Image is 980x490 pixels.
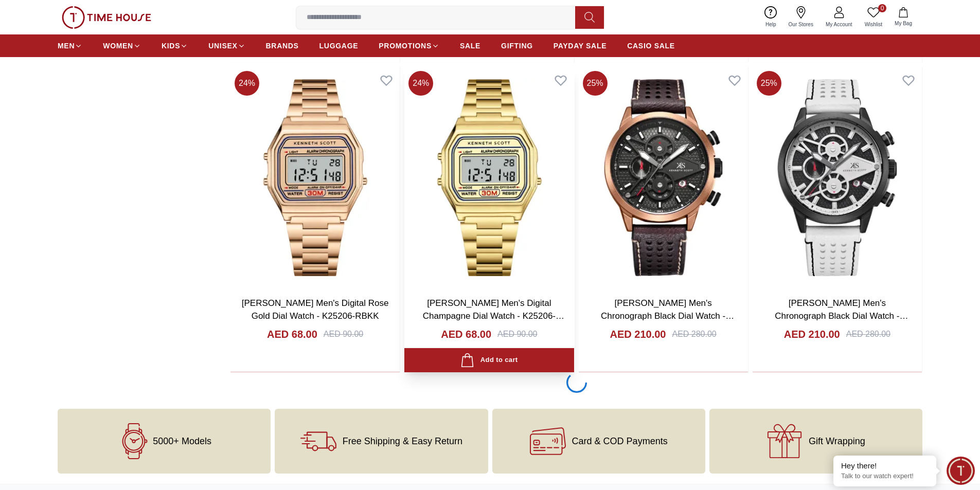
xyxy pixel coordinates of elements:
a: CASIO SALE [627,37,675,55]
a: WOMEN [103,37,141,55]
img: Kenneth Scott Men's Chronograph Black Dial Watch - K25108-BLWB [753,67,922,288]
h4: AED 68.00 [441,327,491,341]
span: LUGGAGE [319,41,359,51]
span: SALE [460,41,480,51]
a: [PERSON_NAME] Men's Digital Champagne Dial Watch - K25206-GBGC [423,298,564,334]
span: Card & COD Payments [572,436,668,446]
span: Free Shipping & Easy Return [343,436,462,446]
button: Add to cart [404,348,574,372]
a: 0Wishlist [859,4,888,30]
span: BRANDS [266,41,299,51]
h4: AED 210.00 [784,327,840,341]
span: Our Stores [785,21,817,28]
div: AED 280.00 [672,328,716,340]
span: UNISEX [208,41,237,51]
p: Talk to our watch expert! [841,472,929,481]
span: WOMEN [103,41,133,51]
img: Kenneth Scott Men's Digital Rose Gold Dial Watch - K25206-RBKK [230,67,400,288]
span: 25 % [583,71,608,96]
a: [PERSON_NAME] Men's Chronograph Black Dial Watch - K25108-BLWB [775,298,908,334]
span: Wishlist [861,21,886,28]
a: LUGGAGE [319,37,359,55]
span: Help [761,21,780,28]
a: Our Stores [782,4,819,30]
a: PAYDAY SALE [554,37,607,55]
span: 5000+ Models [153,436,211,446]
img: Kenneth Scott Men's Digital Champagne Dial Watch - K25206-GBGC [404,67,574,288]
div: AED 90.00 [497,328,537,340]
img: Kenneth Scott Men's Chronograph Black Dial Watch - K25108-DLDB [579,67,748,288]
div: AED 90.00 [324,328,363,340]
a: GIFTING [501,37,533,55]
div: AED 280.00 [846,328,890,340]
span: MEN [58,41,75,51]
a: [PERSON_NAME] Men's Digital Rose Gold Dial Watch - K25206-RBKK [242,298,389,321]
a: KIDS [162,37,188,55]
a: BRANDS [266,37,299,55]
span: 25 % [757,71,781,96]
span: KIDS [162,41,180,51]
a: SALE [460,37,480,55]
a: MEN [58,37,82,55]
span: CASIO SALE [627,41,675,51]
img: ... [62,6,151,29]
span: PROMOTIONS [379,41,432,51]
span: Gift Wrapping [809,436,865,446]
div: Hey there! [841,461,929,471]
a: PROMOTIONS [379,37,439,55]
button: My Bag [888,5,918,29]
span: 0 [878,4,886,12]
div: Chat Widget [947,457,975,485]
div: Add to cart [460,353,518,367]
span: GIFTING [501,41,533,51]
span: 24 % [235,71,259,96]
h4: AED 68.00 [267,327,317,341]
a: UNISEX [208,37,245,55]
span: PAYDAY SALE [554,41,607,51]
span: My Account [822,21,857,28]
span: 24 % [408,71,433,96]
a: Help [759,4,782,30]
a: [PERSON_NAME] Men's Chronograph Black Dial Watch - K25108-DLDB [601,298,734,334]
h4: AED 210.00 [610,327,666,341]
span: My Bag [890,20,916,27]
